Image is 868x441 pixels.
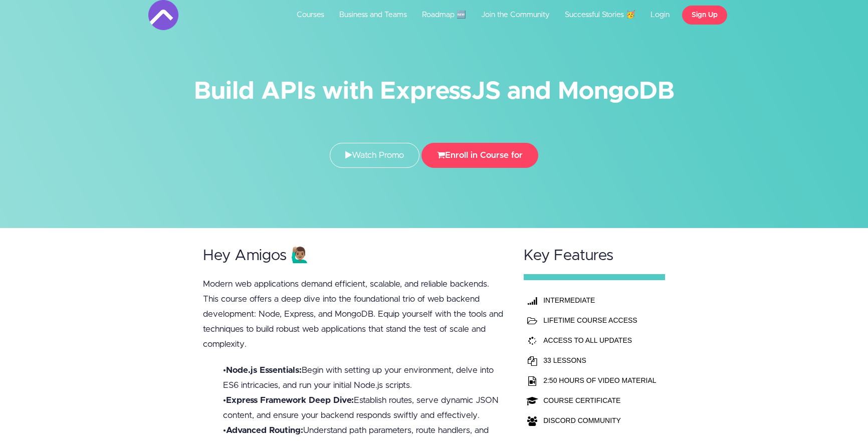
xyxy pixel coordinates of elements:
h2: Hey Amigos 🙋🏽‍♂️ [203,248,505,264]
td: ACCESS TO ALL UPDATES [541,330,659,350]
h2: Key Features [524,248,665,264]
td: 33 LESSONS [541,350,659,370]
li: • Establish routes, serve dynamic JSON content, and ensure your backend responds swiftly and effe... [223,393,505,423]
button: Enroll in Course for [421,143,538,168]
a: Watch Promo [330,143,419,168]
b: Advanced Routing: [226,426,303,434]
h1: Build APIs with ExpressJS and MongoDB [148,80,720,103]
li: • Begin with setting up your environment, delve into ES6 intricacies, and run your initial Node.j... [223,363,505,393]
b: Express Framework Deep Dive: [226,396,354,404]
td: DISCORD COMMUNITY [541,410,659,430]
td: COURSE CERTIFICATE [541,390,659,410]
b: Node.js Essentials: [226,366,302,374]
td: 2:50 HOURS OF VIDEO MATERIAL [541,370,659,390]
a: Sign Up [682,6,727,25]
p: Modern web applications demand efficient, scalable, and reliable backends. This course offers a d... [203,277,505,352]
th: INTERMEDIATE [541,290,659,310]
td: LIFETIME COURSE ACCESS [541,310,659,330]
